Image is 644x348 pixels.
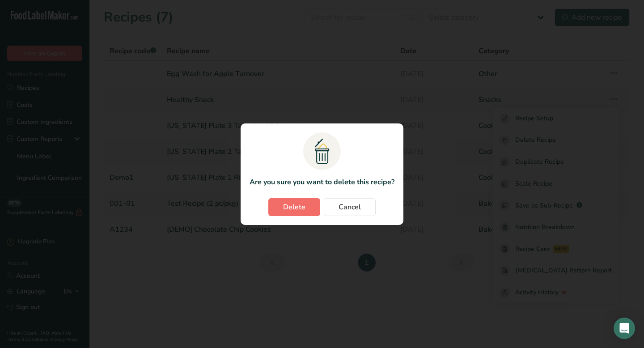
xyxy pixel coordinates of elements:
[339,202,361,212] span: Cancel
[614,318,635,339] div: Open Intercom Messenger
[324,198,376,216] button: Cancel
[268,198,320,216] button: Delete
[283,202,305,212] span: Delete
[250,177,394,187] p: Are you sure you want to delete this recipe?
